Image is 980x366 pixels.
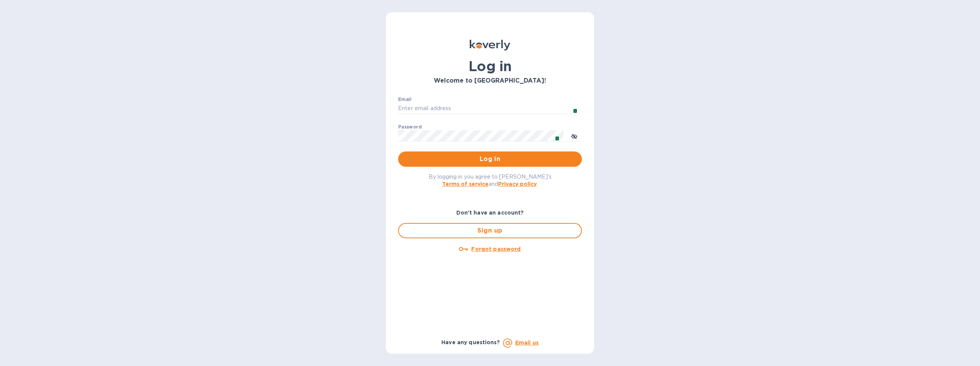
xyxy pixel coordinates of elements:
h1: Log in [398,58,582,74]
span: Log in [404,155,576,164]
label: Password [398,125,421,129]
input: Enter email address [398,103,582,114]
b: Don't have an account? [456,210,524,216]
img: npw-badge-icon.svg [552,133,558,139]
h3: Welcome to [GEOGRAPHIC_DATA]! [398,77,582,85]
a: Privacy policy [498,181,537,187]
span: Sign up [405,226,575,235]
b: Have any questions? [441,339,500,345]
u: Forgot password [471,246,521,252]
button: toggle password visibility [567,128,582,143]
label: Email [398,97,412,102]
span: 1 [573,109,577,113]
a: Email us [515,340,539,346]
span: 1 [555,136,559,141]
img: npw-badge-icon.svg [570,105,576,111]
img: Koverly [470,40,510,50]
button: Sign up [398,223,582,238]
button: Log in [398,151,582,167]
span: By logging in you agree to [PERSON_NAME]'s and . [429,174,552,187]
a: Terms of service [442,181,488,187]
